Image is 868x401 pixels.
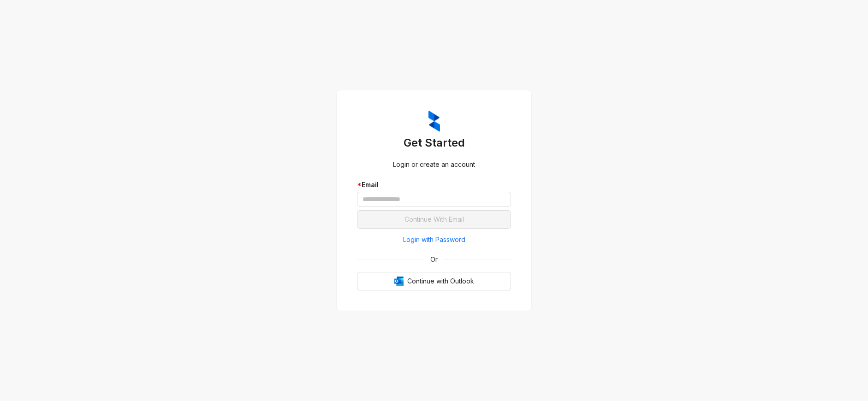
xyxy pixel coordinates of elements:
[403,235,465,245] span: Login with Password
[407,276,474,286] span: Continue with Outlook
[357,272,511,290] button: OutlookContinue with Outlook
[394,277,404,286] img: Outlook
[357,232,511,247] button: Login with Password
[357,136,511,150] h3: Get Started
[424,254,444,265] span: Or
[357,180,511,190] div: Email
[428,111,440,132] img: ZumaIcon
[357,210,511,229] button: Continue With Email
[357,159,511,170] div: Login or create an account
